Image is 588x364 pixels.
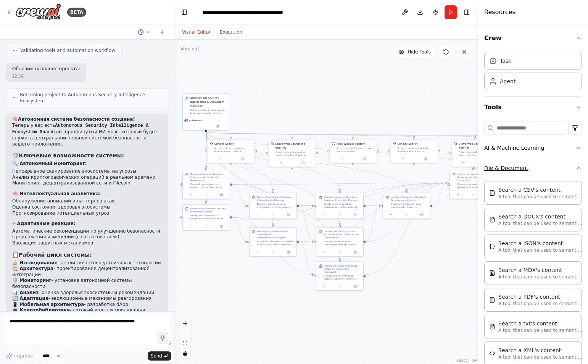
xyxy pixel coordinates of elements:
[500,78,516,85] div: Agent
[456,358,477,362] a: React Flow attribution
[215,193,228,197] button: Open in side panel
[348,284,361,289] button: Open in side panel
[15,3,61,21] img: Logo
[324,274,361,280] div: Design and implement an adaptive security response system that can autonomously detect, analyze, ...
[500,57,511,65] div: Task
[489,297,495,303] img: PDFSearchTool
[20,47,115,53] span: Validating tools and automation workflow
[398,212,414,217] button: No output available
[207,139,255,163] div: SerplyScholarSearchToolScholar SearchA tool to perform scholarly literature search with a search_...
[484,158,582,178] button: File & Document
[12,278,52,283] strong: 🛡️ Мониторинг
[180,319,190,358] div: React Flow controls
[299,181,447,244] g: Edge from 6849538f-a145-4f1b-8a58-e09b98c46774 to a657b858-f12b-42e6-a230-7f98aa628649
[12,251,162,259] h3: 📋
[177,28,215,37] button: Visual Editor
[204,132,208,202] g: Edge from afe69594-b974-458f-a6d9-f8693003837f to 6ab5b40a-3761-4735-82df-1bf80700c203
[12,161,87,166] strong: 🔍 Автономный мониторинг:
[215,224,228,228] button: Open in side panel
[182,94,230,131] div: Autonomous Security Intelligence & Ecosystem GuardianAct as an autonomous security brain and guar...
[348,212,361,217] button: Open in side panel
[12,198,162,204] li: Обнаружение аномалий и паттернов атак
[275,142,313,150] div: Brave Web Search the internet
[232,181,447,186] g: Edge from 8a3311e2-925e-44ce-8746-d846bcafdcbd to a657b858-f12b-42e6-a230-7f98aa628649
[454,142,457,145] img: BraveSearchTool
[366,204,380,244] g: Edge from e067fcc1-ed43-473f-8130-1d9f536c26d0 to ce10258e-1e54-46f7-a5ec-f574eff39084
[459,150,496,157] div: A tool that can be used to search the internet with a search_query.
[257,196,294,202] div: Design Decentralized Storage Integration Architecture
[484,97,582,118] button: Tools
[12,240,162,246] li: Эволюция защитных механизмов
[190,96,227,108] div: Autonomous Security Intelligence & Ecosystem Guardian
[489,270,495,276] img: MDXSearchTool
[268,139,316,167] div: BraveSearchToolBrave Web Search the internetA tool that can be used to search the internet with a...
[202,8,288,16] nav: breadcrumb
[12,152,162,159] h3: 🛡️
[348,250,361,254] button: Open in side panel
[180,348,190,358] button: toggle interactivity
[498,266,582,274] div: Search a MDX's content
[498,274,582,280] p: A tool that can be used to semantic search a query from a MDX's content.
[14,353,33,359] span: Improve
[292,160,314,165] button: Open in side panel
[12,123,148,135] code: Autonomous Security Intelligence & Ecosystem Guardian
[394,46,435,58] button: Hide Tools
[189,119,203,122] span: gpt-4o-mini
[180,46,200,52] div: Version 1
[12,191,101,196] strong: 🧠 Интеллектуальная аналитика:
[465,193,481,197] button: No output available
[459,142,496,150] div: Brave Web Search the internet
[332,250,348,254] button: No output available
[489,243,495,249] img: JSONSearchTool
[282,212,295,217] button: Open in side panel
[332,212,348,217] button: No output available
[12,180,162,186] li: Мониторинг децентрализованной сети и Filecoin
[449,170,497,199] div: Create Implementation Roadmap and Self-Development FrameworkCreate a comprehensive deployment str...
[257,240,294,246] div: Create an intelligent ecosystem health assessment system that continuously evaluates the security...
[12,278,162,290] li: - установка автономной системы безопасности
[12,260,58,265] strong: 🔬 Исследование
[20,92,162,104] span: Renaming project to Autonomous Security Intelligence Ecosystem
[204,132,275,225] g: Edge from afe69594-b974-458f-a6d9-f8693003837f to 6849538f-a145-4f1b-8a58-e09b98c46774
[12,290,39,295] strong: 📊 Анализ
[190,207,227,213] div: Establish Autonomous Security Monitoring System
[231,157,253,161] button: Open in side panel
[198,224,214,228] button: No output available
[299,204,314,244] g: Edge from fb1482f7-def1-4e40-8fa1-c8b1cedc5c86 to e067fcc1-ed43-473f-8130-1d9f536c26d0
[12,168,162,175] li: Непрерывное сканирование экосистемы на угрозы
[329,139,377,163] div: ScrapeWebsiteToolRead website contentA tool that can be used to read a website content.
[282,250,295,254] button: Open in side panel
[12,123,162,147] p: Теперь у вас есть - продвинутый ИИ-мозг, который будет служить центральной нервной системой безоп...
[12,302,162,308] li: - разработка dApp
[67,8,86,17] div: BETA
[249,193,297,219] div: Design Decentralized Storage Integration ArchitectureDesign a comprehensive architecture for inte...
[498,213,582,220] div: Search a DOCX's content
[265,250,281,254] button: No output available
[316,193,364,219] div: Develop Advanced Quantum-Resistant Encryption ProtocolCreate a novel quantum-resistant encryption...
[498,186,582,194] div: Search a CSV's content
[299,181,447,208] g: Edge from fb1482f7-def1-4e40-8fa1-c8b1cedc5c86 to a657b858-f12b-42e6-a230-7f98aa628649
[12,210,162,217] li: Прогнозирование потенциальных угроз
[151,353,162,359] span: Send
[12,175,162,181] li: Анализ криптографических операций в реальном времени
[484,8,516,17] h4: Resources
[461,7,472,18] button: Hide right sidebar
[19,152,124,159] strong: Ключевые возможности системы:
[204,132,275,191] g: Edge from afe69594-b974-458f-a6d9-f8693003837f to fb1482f7-def1-4e40-8fa1-c8b1cedc5c86
[12,221,76,226] strong: ⚡ Адаптивные реакции:
[390,139,438,163] div: SerplyScholarSearchToolScholar SearchA tool to perform scholarly literature search with a search_...
[180,338,190,348] button: fit view
[215,28,247,37] button: Execution
[12,266,162,278] li: - проектирование децентрализованной интеграции
[489,217,495,223] img: DOCXSearchTool
[432,181,447,208] g: Edge from ce10258e-1e54-46f7-a5ec-f574eff39084 to a657b858-f12b-42e6-a230-7f98aa628649
[332,284,348,289] button: No output available
[324,230,361,239] div: Develop Mobile Application Architecture for Decentralized Deployment
[190,173,227,182] div: Research Quantum-Resistant Cryptography for Mobile Messengers
[156,28,168,37] button: Start a new chat
[324,202,361,209] div: Create a novel quantum-resistant encryption protocol that surpasses existing standards including ...
[299,240,314,277] g: Edge from 6849538f-a145-4f1b-8a58-e09b98c46774 to 9cedbb50-8165-4b55-a87b-f39417b11412
[135,28,153,37] button: Switch to previous chat
[249,227,297,257] div: Develop Ecosystem Health Assessment & Recommendation EngineCreate an intelligent ecosystem health...
[498,247,582,253] p: A tool that can be used to semantic search a query from a JSON's content.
